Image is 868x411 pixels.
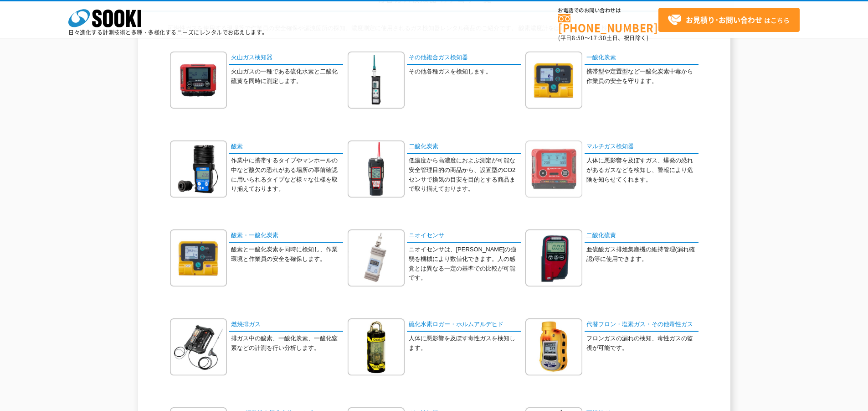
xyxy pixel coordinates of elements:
[658,8,800,32] a: お見積り･お問い合わせはこちら
[525,318,582,375] img: 代替フロン・塩素ガス・その他毒性ガス
[231,156,343,194] p: 作業中に携帯するタイプやマンホールの中など酸欠の恐れがある場所の事前確認に用いられるタイプなど様々な仕様を取り揃えております。
[68,30,268,35] p: 日々進化する計測技術と多種・多様化するニーズにレンタルでお応えします。
[348,52,405,109] img: その他複合ガス検知器
[668,13,790,27] span: はこちら
[229,318,343,332] a: 燃焼排ガス
[558,8,658,13] span: お電話でのお問い合わせは
[585,140,699,154] a: マルチガス検知器
[585,229,699,243] a: 二酸化硫黄
[407,140,521,154] a: 二酸化炭素
[525,229,582,286] img: 二酸化硫黄
[407,52,521,65] a: その他複合ガス検知器
[558,14,658,33] a: [PHONE_NUMBER]
[231,245,343,264] p: 酸素と一酸化炭素を同時に検知し、作業環境と作業員の安全を確保します。
[348,229,405,286] img: ニオイセンサ
[170,229,227,286] img: 酸素・一酸化炭素
[170,140,227,198] img: 酸素
[586,334,699,353] p: フロンガスの漏れの検知、毒性ガスの監視が可能です。
[585,318,699,332] a: 代替フロン・塩素ガス・その他毒性ガス
[170,52,227,109] img: 火山ガス検知器
[348,140,405,198] img: 二酸化炭素
[229,229,343,243] a: 酸素・一酸化炭素
[409,156,521,194] p: 低濃度から高濃度におよぶ測定が可能な安全管理目的の商品から、設置型のCO2センサで換気の目安を目的とする商品まで取り揃えております。
[586,67,699,86] p: 携帯型や定置型など一酸化炭素中毒から作業員の安全を守ります。
[409,245,521,283] p: ニオイセンサは、[PERSON_NAME]の強弱を機械により数値化できます。人の感覚とは異なる一定の基準での比較が可能です。
[558,34,648,42] span: (平日 ～ 土日、祝日除く)
[525,52,582,109] img: 一酸化炭素
[590,34,606,42] span: 17:30
[229,140,343,154] a: 酸素
[170,318,227,375] img: 燃焼排ガス
[525,140,582,198] img: マルチガス検知器
[572,34,585,42] span: 8:50
[348,318,405,375] img: 硫化水素ロガー・ホルムアルデヒド
[229,52,343,65] a: 火山ガス検知器
[407,318,521,332] a: 硫化水素ロガー・ホルムアルデヒド
[586,245,699,264] p: 亜硫酸ガス排煙集塵機の維持管理(漏れ確認)等に使用できます。
[585,52,699,65] a: 一酸化炭素
[407,229,521,243] a: ニオイセンサ
[686,14,762,25] strong: お見積り･お問い合わせ
[231,334,343,353] p: 排ガス中の酸素、一酸化炭素、一酸化窒素などの計測を行い分析します。
[409,334,521,353] p: 人体に悪影響を及ぼす毒性ガスを検知します。
[231,67,343,86] p: 火山ガスの一種である硫化水素と二酸化硫黄を同時に測定します。
[409,67,521,77] p: その他各種ガスを検知します。
[586,156,699,184] p: 人体に悪影響を及ぼすガス、爆発の恐れがあるガスなどを検知し、警報により危険を知らせてくれます。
